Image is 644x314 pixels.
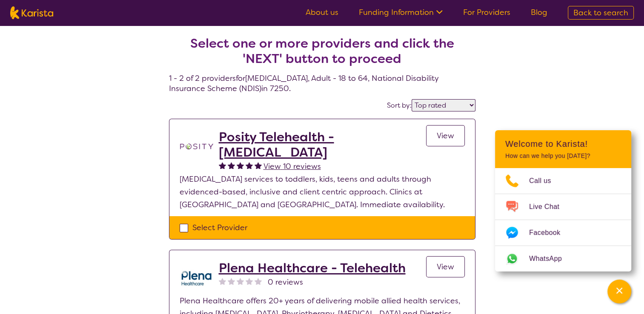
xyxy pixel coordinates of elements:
span: Back to search [573,8,628,18]
span: WhatsApp [529,252,572,265]
img: nonereviewstar [246,277,253,285]
img: fullstar [246,162,253,169]
img: fullstar [237,162,244,169]
p: [MEDICAL_DATA] services to toddlers, kids, teens and adults through evidenced-based, inclusive an... [180,173,465,211]
img: nonereviewstar [219,277,226,285]
img: nonereviewstar [255,277,262,285]
h4: 1 - 2 of 2 providers for [MEDICAL_DATA] , Adult - 18 to 64 , National Disability Insurance Scheme... [169,15,475,94]
img: nonereviewstar [228,277,235,285]
img: fullstar [219,162,226,169]
img: fullstar [228,162,235,169]
span: Facebook [529,226,570,239]
a: View 10 reviews [263,160,321,173]
span: View [437,131,454,141]
h2: Select one or more providers and click the 'NEXT' button to proceed [179,36,465,66]
label: Sort by: [387,101,412,110]
a: About us [306,7,338,17]
a: View [426,125,465,146]
h2: Welcome to Karista! [505,139,621,149]
a: For Providers [463,7,510,17]
div: Channel Menu [495,130,631,271]
img: nonereviewstar [237,277,244,285]
img: t1bslo80pcylnzwjhndq.png [180,129,214,163]
span: View [437,262,454,272]
img: Karista logo [10,6,53,19]
a: Blog [531,7,547,17]
ul: Choose channel [495,168,631,271]
a: Plena Healthcare - Telehealth [219,260,406,276]
button: Channel Menu [607,280,631,303]
a: Posity Telehealth - [MEDICAL_DATA] [219,129,426,160]
a: View [426,256,465,277]
p: How can we help you [DATE]? [505,152,621,160]
img: qwv9egg5taowukv2xnze.png [180,260,214,294]
a: Funding Information [359,7,443,17]
span: 0 reviews [268,276,303,288]
span: Call us [529,174,561,187]
a: Back to search [568,6,634,20]
a: Web link opens in a new tab. [495,246,631,271]
img: fullstar [255,162,262,169]
span: View 10 reviews [263,161,321,171]
span: Live Chat [529,200,570,213]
